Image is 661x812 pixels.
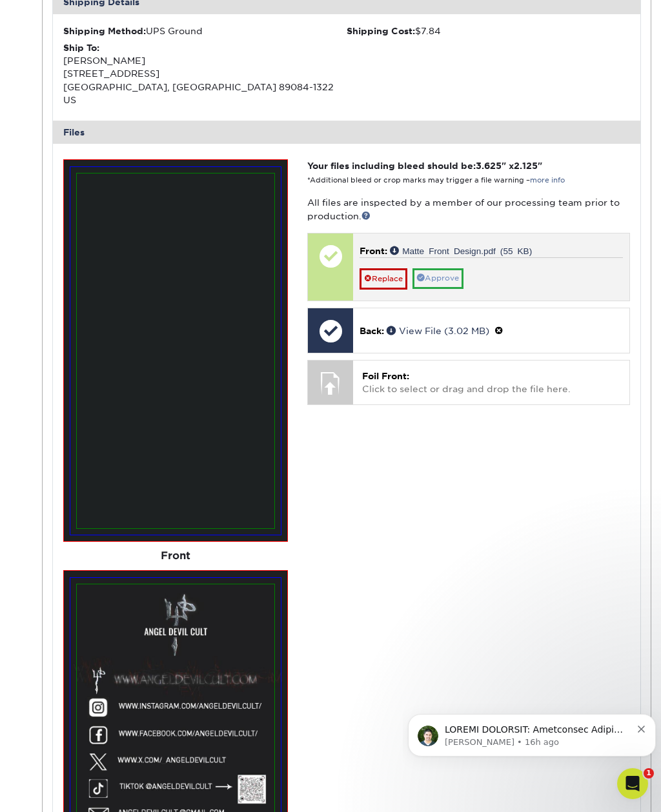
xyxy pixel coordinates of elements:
[360,326,384,336] span: Back:
[360,268,407,289] a: Replace
[390,246,532,255] a: Matte Front Design.pdf (55 KB)
[360,246,387,256] span: Front:
[403,687,661,777] iframe: Intercom notifications message
[412,268,463,288] a: Approve
[347,25,630,37] div: $7.84
[362,370,620,396] p: Click to select or drag and drop the file here.
[514,161,538,171] span: 2.125
[63,25,347,37] div: UPS Ground
[63,41,347,107] div: [PERSON_NAME] [STREET_ADDRESS] [GEOGRAPHIC_DATA], [GEOGRAPHIC_DATA] 89084-1322 US
[63,43,99,53] strong: Ship To:
[307,196,630,223] p: All files are inspected by a member of our processing team prior to production.
[387,326,489,336] a: View File (3.02 MB)
[476,161,502,171] span: 3.625
[644,768,654,778] span: 1
[530,176,565,184] a: more info
[63,26,146,36] strong: Shipping Method:
[3,773,110,807] iframe: Google Customer Reviews
[347,26,415,36] strong: Shipping Cost:
[362,371,409,381] span: Foil Front:
[53,121,640,144] div: Files
[307,161,542,171] strong: Your files including bleed should be: " x "
[617,768,648,799] iframe: Intercom live chat
[63,542,288,570] div: Front
[307,176,565,184] small: *Additional bleed or crop marks may trigger a file warning –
